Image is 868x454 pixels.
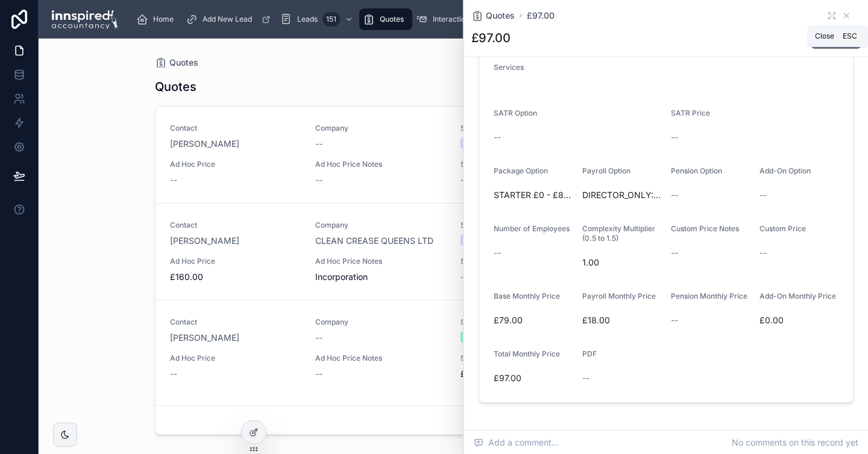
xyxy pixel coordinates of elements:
[671,247,678,259] span: --
[582,166,631,175] span: Payroll Option
[170,353,301,363] span: Ad Hoc Price
[759,247,767,259] span: --
[494,224,570,233] span: Number of Employees
[461,174,468,186] span: --
[461,353,591,363] span: SATR Price
[170,368,177,380] span: --
[461,271,468,283] span: --
[582,372,590,384] span: --
[494,291,560,300] span: Base Monthly Price
[759,189,767,201] span: --
[582,349,597,358] span: PDF
[671,189,678,201] span: --
[494,314,573,326] span: £79.00
[156,107,752,204] a: Contact[PERSON_NAME]Company--StatusDraftMonthly Price£97.00Ad Hoc Price--Ad Hoc Price Notes--SATR...
[732,437,858,449] span: No comments on this record yet
[315,138,322,150] span: --
[671,224,739,233] span: Custom Price Notes
[315,123,446,133] span: Company
[155,57,198,69] a: Quotes
[582,224,655,243] span: Complexity Multiplier (0.5 to 1.5)
[359,8,412,30] a: Quotes
[494,189,573,201] span: STARTER £0 - £89999
[582,314,661,326] span: £18.00
[128,6,820,33] div: scrollable content
[671,108,710,117] span: SATR Price
[315,220,446,230] span: Company
[759,291,836,300] span: Add-On Monthly Price
[582,257,661,269] span: 1.00
[170,123,301,133] span: Contact
[155,78,197,95] h1: Quotes
[380,14,404,24] span: Quotes
[315,235,433,247] a: CLEAN CREASE QUEENS LTD
[170,332,239,344] a: [PERSON_NAME]
[315,332,322,344] span: --
[486,10,515,22] span: Quotes
[156,300,752,434] a: Contact[PERSON_NAME]Company--StatusSentMonthly Price£0.00Ad Hoc Price--Ad Hoc Price Notes--SATR P...
[815,31,834,41] span: Close
[170,235,239,247] a: [PERSON_NAME]
[133,8,182,30] a: Home
[582,291,656,300] span: Payroll Monthly Price
[315,317,446,327] span: Company
[315,257,446,266] span: Ad Hoc Price Notes
[671,166,722,175] span: Pension Option
[494,108,537,117] span: SATR Option
[170,160,301,169] span: Ad Hoc Price
[840,31,860,41] span: Esc
[297,14,318,24] span: Leads
[315,174,322,186] span: --
[494,349,560,358] span: Total Monthly Price
[461,160,591,169] span: SATR Price
[461,368,591,380] span: £220.00
[182,8,277,30] a: Add New Lead
[527,10,555,22] a: £97.00
[494,131,501,143] span: --
[203,14,252,24] span: Add New Lead
[170,220,301,230] span: Contact
[759,314,838,326] span: £0.00
[153,14,174,24] span: Home
[759,166,811,175] span: Add-On Option
[461,257,591,266] span: SATR Price
[170,174,177,186] span: --
[170,317,301,327] span: Contact
[277,8,359,30] a: Leads151
[170,271,301,283] span: £160.00
[471,30,511,46] h1: £97.00
[671,131,678,143] span: --
[170,138,239,150] a: [PERSON_NAME]
[322,12,340,26] div: 151
[315,271,446,283] span: Incorporation
[315,368,322,380] span: --
[412,8,482,30] a: Interactions
[170,257,301,266] span: Ad Hoc Price
[461,123,591,133] span: Status
[461,317,591,327] span: Status
[494,63,524,72] span: Services
[759,224,806,233] span: Custom Price
[474,437,559,449] span: Add a comment...
[494,247,501,259] span: --
[156,204,752,300] a: Contact[PERSON_NAME]CompanyCLEAN CREASE QUEENS LTDStatusDraftMonthly Price£97.00Ad Hoc Price£160....
[169,57,198,69] span: Quotes
[671,291,747,300] span: Pension Monthly Price
[48,10,118,29] img: App logo
[471,10,515,22] a: Quotes
[494,372,573,384] span: £97.00
[315,160,446,169] span: Ad Hoc Price Notes
[461,220,591,230] span: Status
[433,14,473,24] span: Interactions
[582,189,661,201] span: DIRECTOR_ONLY: Monthly
[671,314,678,326] span: --
[494,166,548,175] span: Package Option
[315,353,446,363] span: Ad Hoc Price Notes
